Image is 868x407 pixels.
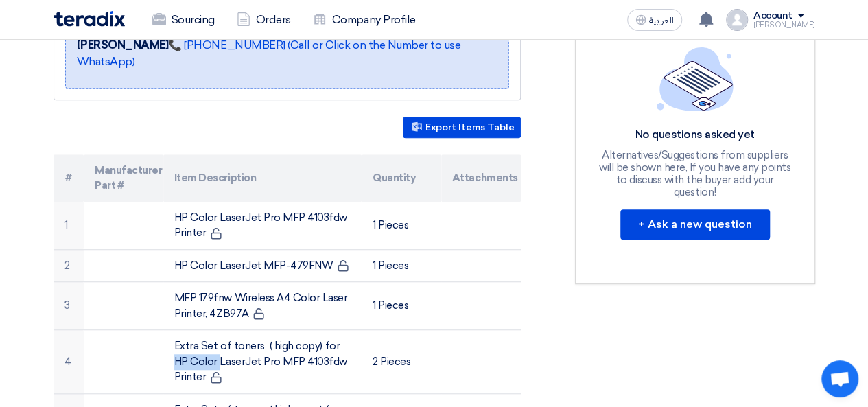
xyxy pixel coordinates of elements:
div: No questions asked yet [595,128,795,142]
a: 📞 [PHONE_NUMBER] (Call or Click on the Number to use WhatsApp) [77,38,461,68]
td: HP Color LaserJet MFP-479FNW [163,249,362,282]
td: 1 Pieces [362,249,441,282]
th: # [54,154,84,202]
img: empty_state_list.svg [657,47,734,111]
td: 1 Pieces [362,282,441,330]
img: profile_test.png [726,9,748,31]
a: Company Profile [302,5,427,35]
div: Alternatives/Suggestions from suppliers will be shown here, If you have any points to discuss wit... [595,149,795,198]
button: Export Items Table [403,117,521,138]
th: Item Description [163,154,362,202]
strong: [PERSON_NAME] [77,38,169,51]
img: Teradix logo [54,11,125,27]
th: Attachments [441,154,521,202]
button: العربية [627,9,682,31]
td: MFP 179fnw Wireless A4 Color Laser Printer, 4ZB97A [163,282,362,330]
span: العربية [649,16,674,25]
td: HP Color LaserJet Pro MFP 4103fdw Printer [163,202,362,250]
td: 1 Pieces [362,202,441,250]
div: Account [753,10,793,22]
td: 3 [54,282,84,330]
button: + Ask a new question [620,209,770,240]
a: Sourcing [141,5,226,35]
div: Open chat [821,360,858,397]
th: Manufacturer Part # [84,154,163,202]
td: 4 [54,330,84,394]
td: Extra Set of toners ( high copy) for HP Color LaserJet Pro MFP 4103fdw Printer [163,330,362,394]
td: 2 Pieces [362,330,441,394]
div: [PERSON_NAME] [753,21,815,29]
th: Quantity [362,154,441,202]
td: 2 [54,249,84,282]
a: Orders [226,5,302,35]
td: 1 [54,202,84,250]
